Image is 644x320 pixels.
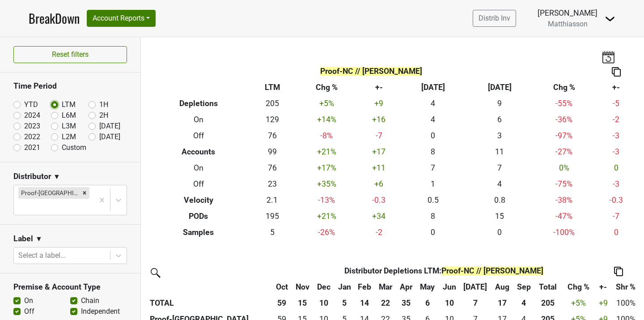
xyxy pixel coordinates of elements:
[24,121,40,132] label: 2023
[460,295,491,311] th: 7
[358,192,400,208] td: -0.3
[148,192,249,208] th: Velocity
[534,295,562,311] th: 205
[491,295,513,311] th: 17
[416,279,439,295] th: May: activate to sort column ascending
[466,80,533,96] th: [DATE]
[358,208,400,224] td: +34
[148,208,249,224] th: PODs
[400,144,466,160] td: 8
[13,234,33,243] h3: Label
[24,306,34,317] label: Off
[358,176,400,192] td: +6
[595,176,637,192] td: -3
[533,80,595,96] th: Chg %
[358,128,400,144] td: -7
[99,110,108,121] label: 2H
[296,208,358,224] td: +21 %
[538,7,597,19] div: [PERSON_NAME]
[296,112,358,128] td: +14 %
[296,192,358,208] td: -13 %
[335,295,355,311] th: 5
[400,208,466,224] td: 8
[99,132,120,142] label: [DATE]
[595,192,637,208] td: -0.3
[614,267,623,276] img: Copy to clipboard
[400,80,466,96] th: [DATE]
[99,99,108,110] label: 1H
[296,128,358,144] td: -8 %
[320,67,422,76] span: Proof-NC // [PERSON_NAME]
[24,132,40,142] label: 2022
[533,176,595,192] td: -75 %
[62,121,76,132] label: L3M
[466,96,533,112] td: 9
[416,295,439,311] th: 6
[81,306,120,317] label: Independent
[400,192,466,208] td: 0.5
[358,160,400,176] td: +11
[249,224,296,240] td: 5
[375,279,396,295] th: Mar: activate to sort column ascending
[400,160,466,176] td: 7
[358,112,400,128] td: +16
[396,295,416,311] th: 35
[249,176,296,192] td: 23
[533,112,595,128] td: -36 %
[358,96,400,112] td: +9
[148,224,249,240] th: Samples
[24,99,38,110] label: YTD
[533,224,595,240] td: -100 %
[148,176,249,192] th: Off
[466,112,533,128] td: 6
[62,99,76,110] label: LTM
[24,142,40,153] label: 2021
[441,266,543,275] span: Proof-NC // [PERSON_NAME]
[148,96,249,112] th: Depletions
[595,224,637,240] td: 0
[533,208,595,224] td: -47 %
[249,112,296,128] td: 129
[595,96,637,112] td: -5
[249,208,296,224] td: 195
[602,51,615,63] img: last_updated_date
[466,128,533,144] td: 3
[249,128,296,144] td: 76
[533,192,595,208] td: -38 %
[296,96,358,112] td: +5 %
[612,67,621,77] img: Copy to clipboard
[375,295,396,311] th: 22
[396,279,416,295] th: Apr: activate to sort column ascending
[466,160,533,176] td: 7
[534,279,562,295] th: Total: activate to sort column ascending
[466,208,533,224] td: 15
[249,192,296,208] td: 2.1
[358,224,400,240] td: -2
[533,160,595,176] td: 0 %
[249,144,296,160] td: 99
[599,299,608,307] span: +9
[53,171,60,182] span: ▼
[513,295,534,311] th: 4
[400,224,466,240] td: 0
[595,112,637,128] td: -2
[148,295,272,311] th: TOTAL
[148,144,249,160] th: Accounts
[595,160,637,176] td: 0
[296,144,358,160] td: +21 %
[296,160,358,176] td: +17 %
[148,160,249,176] th: On
[533,128,595,144] td: -97 %
[561,279,596,295] th: Chg %: activate to sort column ascending
[87,10,156,27] button: Account Reports
[296,80,358,96] th: Chg %
[400,128,466,144] td: 0
[400,96,466,112] td: 4
[249,160,296,176] td: 76
[29,9,80,28] a: BreakDown
[13,81,127,91] h3: Time Period
[148,112,249,128] th: On
[595,208,637,224] td: -7
[148,265,162,279] img: filter
[358,80,400,96] th: +-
